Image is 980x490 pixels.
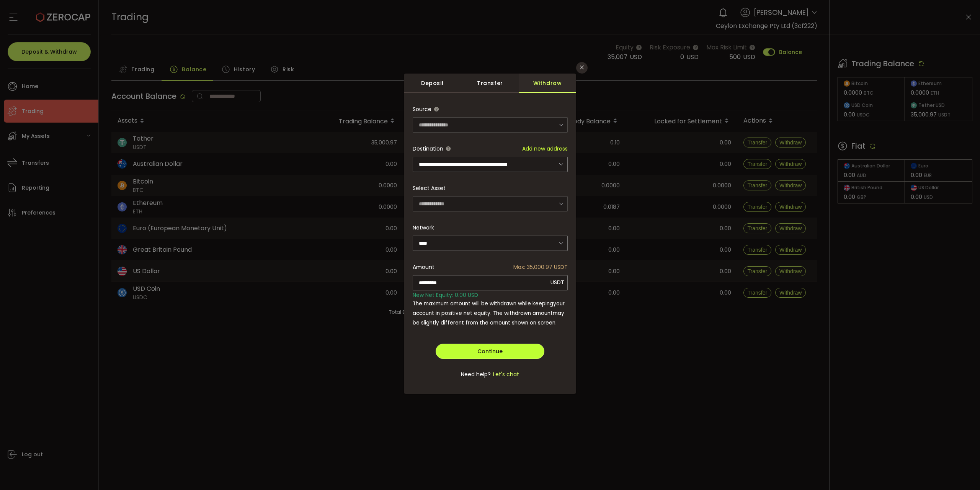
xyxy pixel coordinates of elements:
div: dialog [404,74,576,394]
span: your account in positive net equity. The withdrawn amount [413,300,565,317]
span: Max: 35,000.97 USDT [513,259,568,275]
span: Destination [413,145,443,152]
span: New Net Equity: 0.00 USD [413,291,478,299]
span: Amount [413,259,434,275]
span: Source [413,102,431,117]
div: Withdraw [519,74,576,93]
div: Transfer [461,74,519,93]
span: may be slightly different from the amount shown on screen. [413,310,564,326]
span: Add new address [522,145,568,152]
iframe: Chat Widget [942,453,980,490]
label: Select Asset [413,184,446,192]
span: The maximum amount will be withdrawn while keeping [413,300,553,307]
label: Network [413,224,434,231]
span: USDT [550,279,564,286]
div: Deposit [404,74,461,93]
